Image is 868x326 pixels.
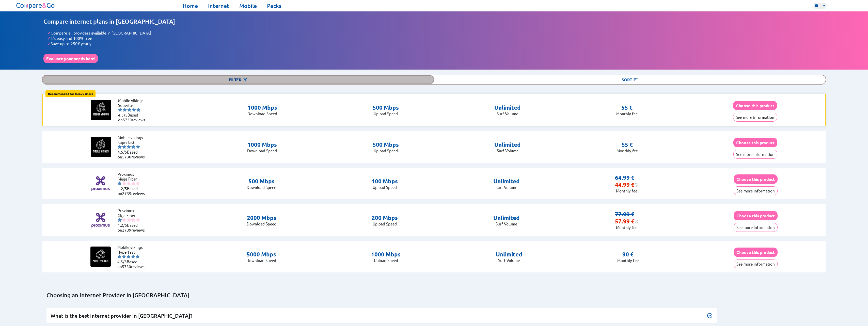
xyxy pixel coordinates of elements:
[118,98,149,103] li: Mobile vikings
[734,262,778,266] a: See more information
[131,145,135,149] img: starnr4
[15,1,56,10] img: Logo of Compare&Go
[131,218,135,222] img: starnr4
[371,258,401,263] p: Upload Speed
[118,150,127,154] span: 4.5/5
[118,223,148,232] li: Based on reviews
[247,178,276,185] p: 500 Mbps
[123,108,127,112] img: starnr2
[90,173,111,194] img: Logo of Proximus
[46,292,826,299] h2: Choosing an Internet Provider in [GEOGRAPHIC_DATA]
[118,181,122,185] img: starnr1
[496,251,522,258] p: Unlimited
[373,104,399,111] p: 500 Mbps
[118,135,148,140] li: Mobile vikings
[136,181,140,185] img: starnr5
[47,41,825,46] li: Save up to 250€ yearly
[373,111,399,116] p: Upload Speed
[90,247,111,267] img: Logo of Mobile vikings
[634,183,638,187] img: information
[615,174,634,181] s: 64.99 €
[118,208,148,213] li: Proximus
[47,30,51,36] span: ✓
[118,172,148,176] li: Proximus
[734,188,778,193] a: See more information
[496,258,522,263] p: Surf Volume
[122,145,126,149] img: starnr2
[493,185,520,190] p: Surf Volume
[122,181,126,185] img: starnr2
[615,225,638,230] p: Monthly fee
[615,218,638,225] div: 57.99 €
[118,145,122,149] img: starnr1
[47,30,825,36] li: Compare all providers available in [GEOGRAPHIC_DATA]
[617,148,638,153] p: Monthly fee
[47,36,51,41] span: ✓
[493,178,520,185] p: Unlimited
[733,150,777,159] button: See more information
[243,77,248,82] img: Button open the filtering menu
[247,104,277,111] p: 1000 Mbps
[43,18,825,25] h1: Compare internet plans in [GEOGRAPHIC_DATA]
[615,188,638,193] p: Monthly fee
[494,148,521,153] p: Surf Volume
[373,141,399,148] p: 500 Mbps
[122,264,131,269] span: 5730
[246,258,276,263] p: Download Speed
[247,185,276,190] p: Download Speed
[118,103,149,108] li: Superfast
[373,148,399,153] p: Upload Speed
[494,141,521,148] p: Unlimited
[733,101,777,110] button: Choose this product
[734,250,778,255] a: Choose this product
[267,2,281,9] a: Packs
[733,115,777,120] a: See more information
[118,112,128,117] span: 4.5/5
[117,250,148,254] li: Hyperfast
[615,211,634,218] s: 77.99 €
[136,108,140,112] img: starnr5
[734,186,778,195] button: See more information
[47,36,825,41] li: It's easy and 100% free
[118,140,148,145] li: Superfast
[117,259,148,269] li: Based on reviews
[372,178,398,185] p: 100 Mbps
[118,186,148,196] li: Based on reviews
[733,138,777,147] button: Choose this product
[734,213,778,218] a: Choose this product
[247,221,276,226] p: Download Speed
[47,41,51,46] span: ✓
[372,221,398,226] p: Upload Speed
[43,54,98,63] button: Evaluate your needs here!
[48,92,93,96] b: Recommended for Heavy users
[733,113,777,122] button: See more information
[122,218,126,222] img: starnr2
[127,181,131,185] img: starnr3
[634,219,638,223] img: information
[494,111,521,116] p: Surf Volume
[707,313,713,319] img: Button to expand the text
[136,254,140,258] img: starnr5
[127,108,131,112] img: starnr3
[127,145,131,149] img: starnr3
[734,223,778,232] button: See more information
[117,259,127,264] span: 4.5/5
[734,225,778,230] a: See more information
[122,254,126,258] img: starnr2
[91,100,111,120] img: Logo of Mobile vikings
[122,227,131,232] span: 2739
[372,214,398,221] p: 200 Mbps
[122,191,131,196] span: 2739
[622,251,634,258] p: 90 €
[118,112,149,122] li: Based on reviews
[136,145,140,149] img: starnr5
[118,108,122,112] img: starnr1
[118,176,148,181] li: Mega Fiber
[247,214,276,221] p: 2000 Mbps
[122,154,131,159] span: 5730
[734,248,778,257] button: Choose this product
[208,2,229,9] a: Internet
[633,77,638,82] img: Button open the sorting menu
[91,137,111,157] img: Logo of Mobile vikings
[616,111,638,116] p: Monthly fee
